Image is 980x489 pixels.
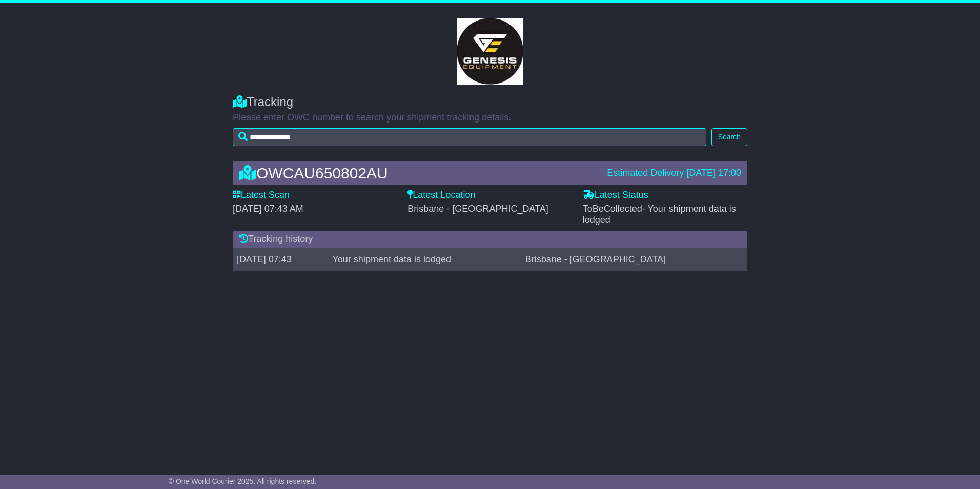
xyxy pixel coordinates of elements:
span: ToBeCollected [583,203,736,225]
td: Your shipment data is lodged [329,248,521,271]
span: © One World Courier 2025. All rights reserved. [169,477,317,485]
td: [DATE] 07:43 [233,248,329,271]
label: Latest Scan [233,190,290,201]
div: Tracking [233,95,747,110]
span: - Your shipment data is lodged [583,203,736,225]
p: Please enter OWC number to search your shipment tracking details. [233,112,747,124]
div: OWCAU650802AU [234,165,602,181]
span: [DATE] 07:43 AM [233,203,303,214]
img: GetCustomerLogo [457,18,523,85]
label: Latest Location [407,190,475,201]
td: Brisbane - [GEOGRAPHIC_DATA] [521,248,747,271]
span: Brisbane - [GEOGRAPHIC_DATA] [407,203,548,214]
div: Estimated Delivery [DATE] 17:00 [607,168,741,179]
label: Latest Status [583,190,648,201]
button: Search [711,128,747,146]
div: Tracking history [233,231,747,248]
